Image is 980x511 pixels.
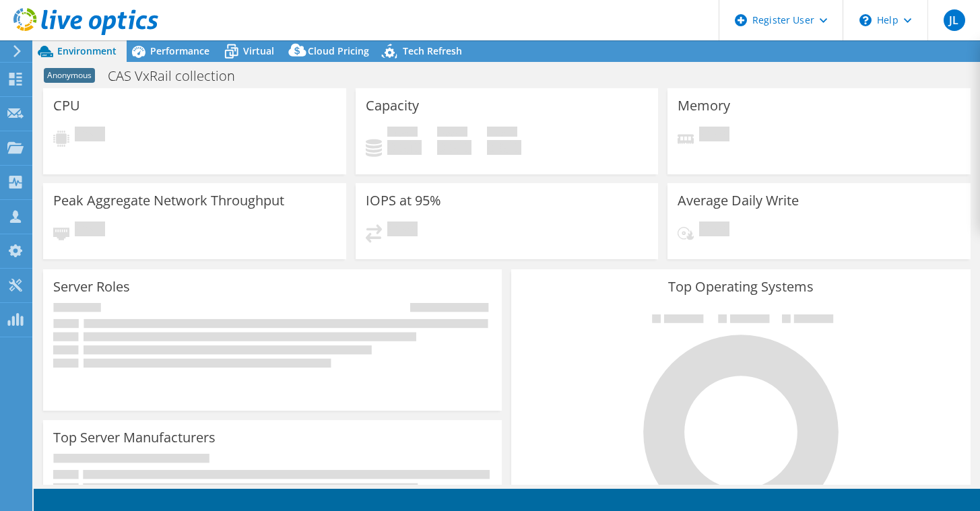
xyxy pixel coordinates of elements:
[487,127,517,140] span: Total
[403,44,462,57] span: Tech Refresh
[366,193,441,208] h3: IOPS at 95%
[487,140,521,155] h4: 0 GiB
[75,222,105,240] span: Pending
[944,9,965,31] span: JL
[387,140,422,155] h4: 0 GiB
[53,430,216,445] h3: Top Server Manufacturers
[53,279,130,294] h3: Server Roles
[102,69,256,83] h1: CAS VxRail collection
[678,98,730,113] h3: Memory
[308,44,369,57] span: Cloud Pricing
[243,44,274,57] span: Virtual
[75,127,105,145] span: Pending
[150,44,209,57] span: Performance
[859,14,872,26] svg: \n
[387,127,418,140] span: Used
[521,279,960,294] h3: Top Operating Systems
[53,98,80,113] h3: CPU
[699,127,729,145] span: Pending
[678,193,799,208] h3: Average Daily Write
[387,222,418,240] span: Pending
[366,98,419,113] h3: Capacity
[437,127,467,140] span: Free
[44,68,95,83] span: Anonymous
[57,44,117,57] span: Environment
[53,193,284,208] h3: Peak Aggregate Network Throughput
[437,140,471,155] h4: 0 GiB
[699,222,729,240] span: Pending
